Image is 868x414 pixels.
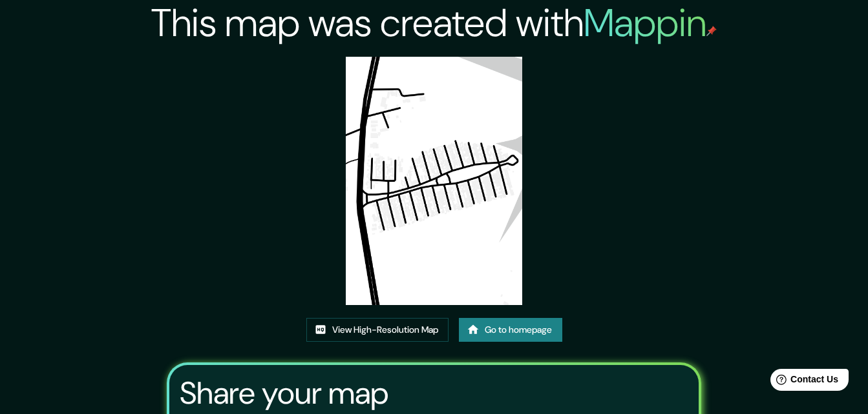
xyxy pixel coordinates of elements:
img: mappin-pin [706,26,717,36]
a: Go to homepage [459,318,562,342]
a: View High-Resolution Map [306,318,449,342]
img: created-map [346,57,522,305]
h3: Share your map [180,375,388,411]
iframe: Help widget launcher [753,364,854,400]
